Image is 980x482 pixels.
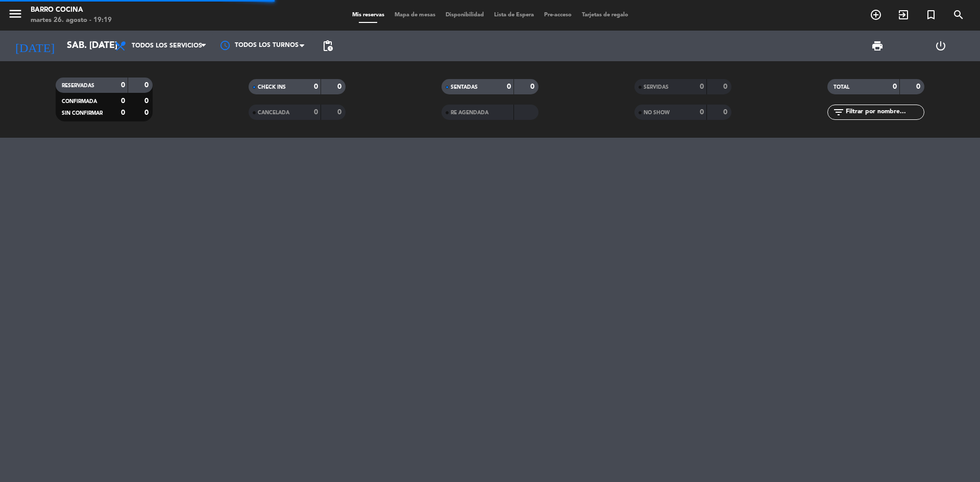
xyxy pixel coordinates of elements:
[258,110,289,115] span: CANCELADA
[893,83,897,90] strong: 0
[121,82,125,89] strong: 0
[144,109,151,116] strong: 0
[337,109,344,116] strong: 0
[952,9,965,21] i: search
[31,15,112,26] div: martes 26. agosto - 19:19
[31,5,112,15] div: Barro Cocina
[870,9,882,21] i: add_circle_outline
[897,9,910,21] i: exit_to_app
[95,40,107,52] i: arrow_drop_down
[539,12,577,18] span: Pre-acceso
[8,6,23,21] i: menu
[132,42,202,49] span: Todos los servicios
[62,99,97,104] span: CONFIRMADA
[909,31,972,61] div: LOG OUT
[871,40,884,52] span: print
[62,83,94,88] span: RESERVADAS
[8,6,23,25] button: menu
[121,97,125,105] strong: 0
[322,40,334,52] span: pending_actions
[700,109,704,116] strong: 0
[925,9,937,21] i: turned_in_not
[314,109,318,116] strong: 0
[832,106,845,118] i: filter_list
[8,35,62,57] i: [DATE]
[314,83,318,90] strong: 0
[530,83,536,90] strong: 0
[389,12,440,18] span: Mapa de mesas
[144,82,151,89] strong: 0
[700,83,704,90] strong: 0
[644,85,669,90] span: SERVIDAS
[121,109,125,116] strong: 0
[577,12,633,18] span: Tarjetas de regalo
[337,83,344,90] strong: 0
[845,107,924,118] input: Filtrar por nombre...
[347,12,389,18] span: Mis reservas
[723,109,729,116] strong: 0
[62,111,103,116] span: SIN CONFIRMAR
[644,110,670,115] span: NO SHOW
[258,85,286,90] span: CHECK INS
[144,97,151,105] strong: 0
[440,12,489,18] span: Disponibilidad
[723,83,729,90] strong: 0
[507,83,511,90] strong: 0
[935,40,947,52] i: power_settings_new
[834,85,849,90] span: TOTAL
[489,12,539,18] span: Lista de Espera
[451,85,478,90] span: SENTADAS
[916,83,922,90] strong: 0
[451,110,488,115] span: RE AGENDADA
